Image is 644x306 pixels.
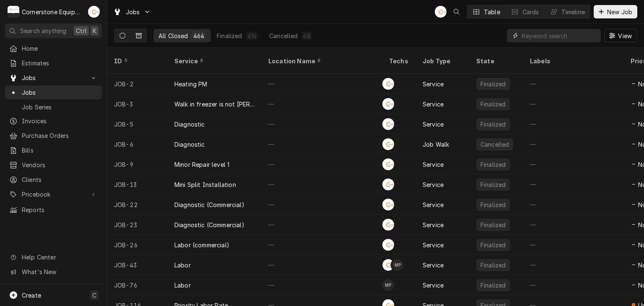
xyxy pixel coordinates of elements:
[523,94,624,114] div: —
[5,143,102,157] a: Bills
[423,220,444,229] div: Service
[5,250,102,264] a: Go to Help Center
[93,26,96,35] span: K
[107,174,168,194] div: JOB-13
[382,239,394,251] div: Andrew Buigues's Avatar
[523,74,624,94] div: —
[423,140,449,149] div: Job Walk
[174,281,191,290] div: Labor
[22,8,83,16] div: Cornerstone Equipment Repair, LLC
[76,26,87,35] span: Ctrl
[107,194,168,215] div: JOB-22
[5,56,102,70] a: Estimates
[382,179,394,190] div: AB
[423,80,444,88] div: Service
[5,41,102,55] a: Home
[269,31,298,40] div: Cancelled
[5,71,102,85] a: Go to Jobs
[616,31,634,40] span: View
[382,98,394,110] div: Andrew Buigues's Avatar
[262,215,382,235] div: —
[480,200,506,209] div: Finalized
[382,259,394,271] div: AB
[382,219,394,231] div: Andrew Buigues's Avatar
[174,180,236,189] div: Mini Split Installation
[174,100,255,109] div: Walk in freezer is not [PERSON_NAME]
[262,94,382,114] div: —
[5,114,102,128] a: Invoices
[523,114,624,134] div: —
[174,57,253,65] div: Service
[382,78,394,90] div: Andrew Buigues's Avatar
[247,31,257,40] div: 416
[382,98,394,110] div: AB
[480,140,510,149] div: Cancelled
[480,80,506,88] div: Finalized
[382,239,394,251] div: AB
[262,74,382,94] div: —
[530,57,617,65] div: Labels
[5,187,102,201] a: Go to Pricebook
[423,160,444,169] div: Service
[480,180,506,189] div: Finalized
[382,138,394,150] div: AB
[193,31,204,40] div: 464
[22,292,41,299] span: Create
[423,120,444,129] div: Service
[435,6,447,18] div: Andrew Buigues's Avatar
[107,215,168,235] div: JOB-23
[382,199,394,210] div: Andrew Buigues's Avatar
[523,194,624,215] div: —
[392,259,403,271] div: MP
[22,267,97,276] span: What's New
[382,259,394,271] div: Andrew Buigues's Avatar
[523,154,624,174] div: —
[262,174,382,194] div: —
[107,134,168,154] div: JOB-6
[382,279,394,291] div: MP
[423,180,444,189] div: Service
[423,261,444,270] div: Service
[389,57,409,65] div: Techs
[604,29,637,42] button: View
[423,57,463,65] div: Job Type
[423,100,444,109] div: Service
[8,6,19,18] div: C
[480,120,506,129] div: Finalized
[523,255,624,275] div: —
[22,44,98,53] span: Home
[262,194,382,215] div: —
[382,78,394,90] div: AB
[174,200,244,209] div: Diagnostic (Commercial)
[522,8,539,16] div: Cards
[107,235,168,255] div: JOB-26
[110,5,154,19] a: Go to Jobs
[20,26,66,35] span: Search anything
[5,158,102,172] a: Vendors
[5,203,102,217] a: Reports
[303,31,310,40] div: 48
[423,241,444,249] div: Service
[480,241,506,249] div: Finalized
[522,29,597,42] input: Keyword search
[605,8,634,16] span: New Job
[480,100,506,109] div: Finalized
[174,120,205,129] div: Diagnostic
[22,205,98,214] span: Reports
[22,175,98,184] span: Clients
[88,6,100,18] div: Andrew Buigues's Avatar
[523,235,624,255] div: —
[174,241,229,249] div: Labor (commercial)
[262,114,382,134] div: —
[107,255,168,275] div: JOB-43
[22,73,85,82] span: Jobs
[22,59,98,67] span: Estimates
[262,134,382,154] div: —
[382,118,394,130] div: Andrew Buigues's Avatar
[107,74,168,94] div: JOB-2
[382,158,394,170] div: AB
[5,129,102,143] a: Purchase Orders
[382,158,394,170] div: Andrew Buigues's Avatar
[480,160,506,169] div: Finalized
[22,146,98,155] span: Bills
